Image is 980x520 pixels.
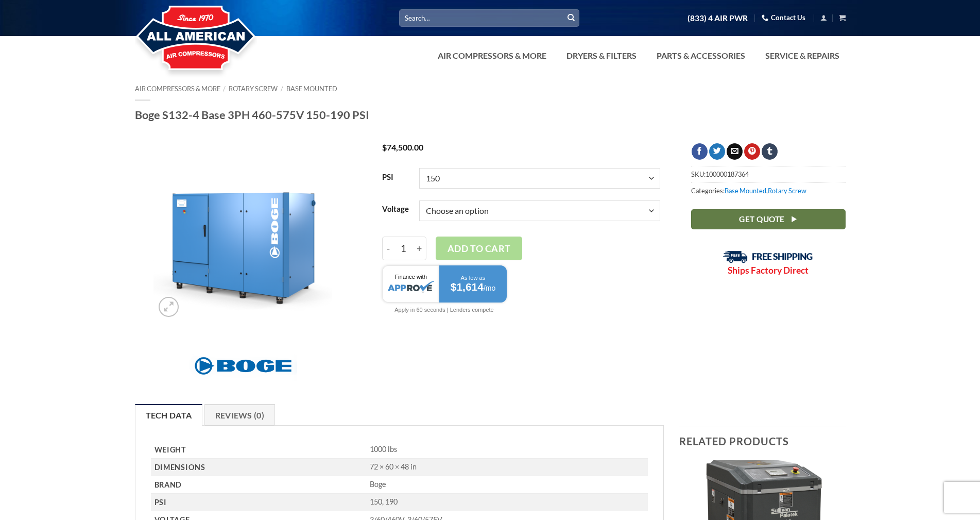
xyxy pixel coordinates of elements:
[759,45,846,66] a: Service & Repairs
[151,459,367,476] th: Dimensions
[650,45,751,66] a: Parts & Accessories
[820,11,827,24] a: Login
[768,187,806,195] a: Rotary Screw
[370,497,648,507] p: 150, 190
[204,404,276,426] a: Reviews (0)
[744,143,760,160] a: Pin on Pinterest
[723,250,813,263] img: Free Shipping
[394,237,414,260] input: Product quantity
[370,480,648,490] p: Boge
[436,237,522,260] button: Add to cart
[709,143,725,160] a: Share on Twitter
[153,143,332,322] img: Boge S132-4 Base 3PH 460-575V 150-190 PSI
[739,213,784,226] span: Get Quote
[727,143,743,160] a: Email to a Friend
[189,351,297,381] img: Boge
[286,85,337,93] a: Base Mounted
[762,143,778,160] a: Share on Tumblr
[382,173,409,181] label: PSI
[135,85,846,93] nav: Breadcrumb
[281,85,283,93] span: /
[366,441,648,459] td: 1000 lbs
[762,10,805,26] a: Contact Us
[691,209,846,229] a: Get Quote
[135,85,220,93] a: Air Compressors & More
[839,11,846,24] a: View cart
[135,108,846,122] h1: Boge S132-4 Base 3PH 460-575V 150-190 PSI
[725,187,766,195] a: Base Mounted
[223,85,226,93] span: /
[560,45,643,66] a: Dryers & Filters
[151,441,367,459] th: Weight
[706,170,749,178] span: 100000187364
[229,85,278,93] a: Rotary Screw
[382,142,423,152] bdi: 74,500.00
[151,476,367,494] th: Brand
[432,45,553,66] a: Air Compressors & More
[691,182,846,198] span: Categories: ,
[399,9,579,26] input: Search…
[563,10,579,26] button: Submit
[692,143,708,160] a: Share on Facebook
[366,459,648,476] td: 72 × 60 × 48 in
[382,142,387,152] span: $
[382,205,409,213] label: Voltage
[151,494,367,511] th: PSI
[728,265,809,276] strong: Ships Factory Direct
[691,166,846,182] span: SKU:
[159,297,179,317] a: Zoom
[679,427,846,455] h3: Related products
[413,237,426,260] input: Increase quantity of Boge S132-4 Base 3PH 460-575V 150-190 PSI
[135,404,203,426] a: Tech Data
[687,9,748,27] a: (833) 4 AIR PWR
[382,237,394,260] input: Reduce quantity of Boge S132-4 Base 3PH 460-575V 150-190 PSI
